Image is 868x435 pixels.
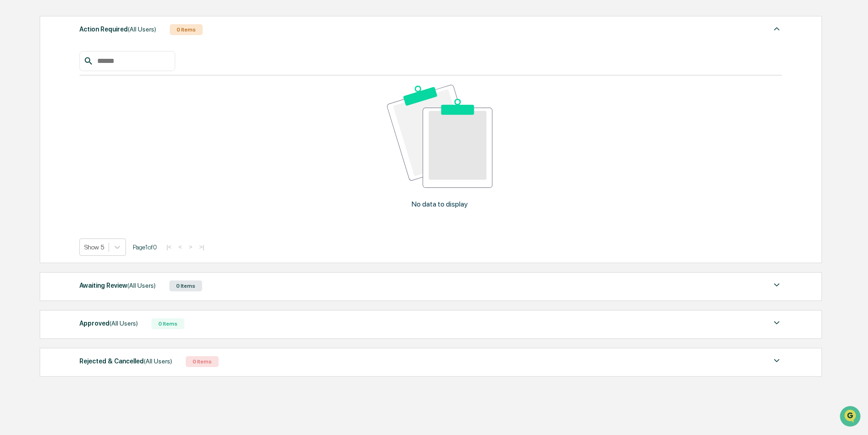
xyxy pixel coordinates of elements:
iframe: Open customer support [839,405,863,430]
span: Attestations [75,115,113,124]
div: 🔎 [9,133,16,140]
div: 0 Items [152,318,184,329]
button: |< [164,243,174,251]
span: (All Users) [110,320,138,327]
button: >| [196,243,207,251]
div: 0 Items [169,280,202,291]
span: Preclearance [18,115,59,124]
img: caret [771,23,782,34]
p: How can we help? [9,19,166,34]
span: (All Users) [128,26,156,33]
div: Awaiting Review [79,280,156,291]
p: No data to display [412,200,468,208]
a: 🔎Data Lookup [5,129,61,145]
span: Page 1 of 0 [133,243,157,251]
div: Start new chat [31,70,150,79]
span: Data Lookup [18,132,58,141]
button: < [176,243,185,251]
img: caret [771,280,782,290]
div: 0 Items [186,356,219,367]
div: 0 Items [170,24,203,35]
a: Powered byPylon [64,154,110,161]
a: 🖐️Preclearance [5,111,63,128]
span: (All Users) [127,282,156,289]
button: > [186,243,195,251]
img: caret [771,317,782,328]
a: 🗄️Attestations [63,111,117,128]
span: (All Users) [144,357,172,365]
img: 1746055101610-c473b297-6a78-478c-a979-82029cc54cd1 [9,70,26,86]
img: No data [387,85,492,188]
img: caret [771,355,782,366]
div: Approved [79,317,138,329]
div: 🗄️ [66,116,73,123]
span: Pylon [91,155,110,161]
div: We're available if you need us! [31,79,115,86]
div: Rejected & Cancelled [79,355,172,367]
div: 🖐️ [9,116,16,123]
button: Start new chat [155,72,166,83]
div: Action Required [79,23,156,35]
